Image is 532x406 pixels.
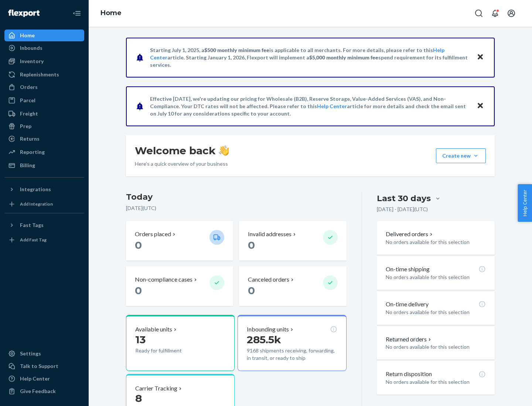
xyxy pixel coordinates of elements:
[377,206,428,213] p: [DATE] - [DATE] ( UTC )
[20,221,44,229] div: Fast Tags
[20,44,42,52] div: Inbounds
[386,309,486,316] p: No orders available for this selection
[150,47,470,69] p: Starting July 1, 2025, a is applicable to all merchants. For more details, please refer to this a...
[386,230,434,238] button: Delivered orders
[20,148,45,156] div: Reporting
[247,333,281,346] span: 285.5k
[4,183,84,195] button: Integrations
[4,159,84,171] a: Billing
[386,370,432,378] p: Return disposition
[4,55,84,67] a: Inventory
[248,284,255,297] span: 0
[4,360,84,372] a: Talk to Support
[4,385,84,397] button: Give Feedback
[20,110,38,117] div: Freight
[20,237,47,243] div: Add Fast Tag
[471,6,486,21] button: Open Search Box
[20,201,53,207] div: Add Integration
[239,221,346,261] button: Invalid addresses 0
[150,95,470,117] p: Effective [DATE], we're updating our pricing for Wholesale (B2B), Reserve Storage, Value-Added Se...
[69,6,84,21] button: Close Navigation
[488,6,502,21] button: Open notifications
[135,230,171,238] p: Orders placed
[135,333,146,346] span: 13
[4,219,84,231] button: Fast Tags
[126,204,347,212] p: [DATE] ( UTC )
[20,83,38,91] div: Orders
[20,388,56,395] div: Give Feedback
[20,58,44,65] div: Inventory
[100,9,122,17] a: Home
[309,54,378,61] span: $5,000 monthly minimum fee
[475,101,485,111] button: Close
[20,32,35,39] div: Home
[4,108,84,120] a: Freight
[135,275,192,284] p: Non-compliance cases
[247,325,289,334] p: Inbounding units
[20,135,40,142] div: Returns
[475,52,485,63] button: Close
[20,186,51,193] div: Integrations
[4,146,84,158] a: Reporting
[4,30,84,41] a: Home
[126,221,233,261] button: Orders placed 0
[386,335,433,344] button: Returned orders
[248,239,255,251] span: 0
[386,343,486,351] p: No orders available for this selection
[4,198,84,210] a: Add Integration
[126,315,235,371] button: Available units13Ready for fulfillment
[248,230,291,238] p: Invalid addresses
[4,42,84,54] a: Inbounds
[20,162,35,169] div: Billing
[126,266,233,306] button: Non-compliance cases 0
[135,239,142,251] span: 0
[4,69,84,80] a: Replenishments
[4,94,84,106] a: Parcel
[135,284,142,297] span: 0
[135,160,229,168] p: Here’s a quick overview of your business
[4,373,84,385] a: Help Center
[247,347,337,362] p: 9168 shipments receiving, forwarding, in transit, or ready to ship
[377,193,431,204] div: Last 30 days
[20,350,41,357] div: Settings
[238,315,346,371] button: Inbounding units285.5k9168 shipments receiving, forwarding, in transit, or ready to ship
[386,265,430,273] p: On-time shipping
[204,47,269,53] span: $500 monthly minimum fee
[20,71,59,78] div: Replenishments
[135,384,177,393] p: Carrier Tracking
[8,10,40,17] img: Flexport logo
[4,133,84,145] a: Returns
[20,123,31,130] div: Prep
[239,266,346,306] button: Canceled orders 0
[386,300,429,309] p: On-time delivery
[135,347,204,354] p: Ready for fulfillment
[4,81,84,93] a: Orders
[135,392,142,405] span: 8
[386,238,486,246] p: No orders available for this selection
[386,273,486,281] p: No orders available for this selection
[518,184,532,222] button: Help Center
[4,120,84,132] a: Prep
[248,275,289,284] p: Canceled orders
[4,234,84,246] a: Add Fast Tag
[504,6,519,21] button: Open account menu
[436,148,486,163] button: Create new
[135,144,229,157] h1: Welcome back
[135,325,172,334] p: Available units
[20,375,50,382] div: Help Center
[4,348,84,359] a: Settings
[95,3,127,24] ol: breadcrumbs
[386,378,486,386] p: No orders available for this selection
[20,362,58,370] div: Talk to Support
[20,97,35,104] div: Parcel
[126,191,347,203] h3: Today
[317,103,347,109] a: Help Center
[219,145,229,156] img: hand-wave emoji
